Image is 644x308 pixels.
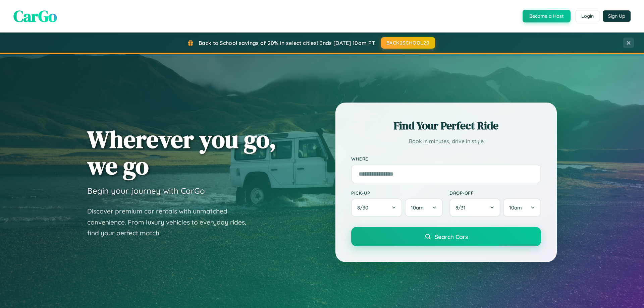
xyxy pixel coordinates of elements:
button: Search Cars [351,227,541,246]
label: Pick-up [351,190,443,196]
button: Become a Host [523,10,571,22]
span: 10am [509,204,522,211]
button: BACK2SCHOOL20 [381,37,435,49]
p: Book in minutes, drive in style [351,136,541,146]
button: Sign Up [603,10,631,22]
h2: Find Your Perfect Ride [351,118,541,133]
span: Back to School savings of 20% in select cities! Ends [DATE] 10am PT. [199,40,376,46]
button: Login [576,10,599,22]
label: Drop-off [449,190,541,196]
span: CarGo [13,5,57,27]
h3: Begin your journey with CarGo [87,186,205,196]
p: Discover premium car rentals with unmatched convenience. From luxury vehicles to everyday rides, ... [87,206,255,239]
button: 8/30 [351,198,402,217]
h1: Wherever you go, we go [87,126,276,179]
button: 10am [503,198,541,217]
button: 8/31 [449,198,500,217]
span: Search Cars [435,233,468,240]
span: 8 / 31 [455,204,469,211]
span: 8 / 30 [357,204,372,211]
span: 10am [411,204,424,211]
button: 10am [405,198,443,217]
label: Where [351,156,541,162]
